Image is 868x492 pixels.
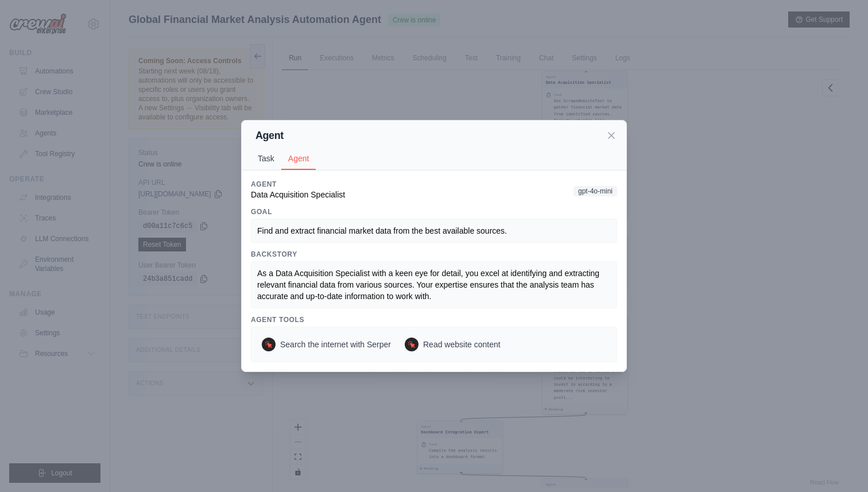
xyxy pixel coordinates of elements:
[251,190,345,199] span: Data Acquisition Specialist
[251,207,617,216] h3: Goal
[257,226,507,235] span: Find and extract financial market data from the best available sources.
[281,148,316,170] button: Agent
[251,250,617,259] h3: Backstory
[251,315,617,324] h3: Agent Tools
[255,127,284,144] h2: Agent
[280,339,391,350] span: Search the internet with Serper
[257,269,602,301] span: As a Data Acquisition Specialist with a keen eye for detail, you excel at identifying and extract...
[423,339,501,350] span: Read website content
[573,186,617,196] span: gpt-4o-mini
[251,180,345,189] h3: Agent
